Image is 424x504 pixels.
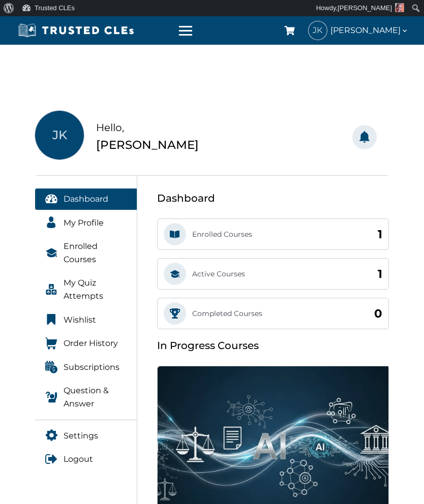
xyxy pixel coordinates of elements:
[64,337,118,350] span: Order History
[35,111,84,160] span: JK
[309,21,327,40] span: JK
[35,272,137,306] a: My Quiz Attempts
[64,384,127,410] span: Question & Answer
[64,216,104,230] span: My Profile
[157,190,389,206] div: Dashboard
[192,308,262,319] div: Completed Courses
[35,449,137,470] a: Logout
[35,212,137,234] a: My Profile
[378,225,382,244] div: 1
[157,337,389,354] div: In Progress Courses
[64,313,96,327] span: Wishlist
[64,240,127,266] span: Enrolled Courses
[64,276,127,302] span: My Quiz Attempts
[35,357,137,378] a: Subscriptions
[192,229,252,240] div: Enrolled Courses
[96,119,199,136] div: Hello,
[374,304,382,323] div: 0
[35,425,137,447] a: Settings
[64,361,119,374] span: Subscriptions
[35,333,137,354] a: Order History
[15,23,137,38] img: Trusted CLEs
[35,236,137,270] a: Enrolled Courses
[35,309,137,331] a: Wishlist
[96,136,199,154] div: [PERSON_NAME]
[35,188,137,210] a: Dashboard
[64,429,98,443] span: Settings
[64,193,108,206] span: Dashboard
[338,4,392,12] span: [PERSON_NAME]
[64,453,93,466] span: Logout
[330,24,409,37] span: [PERSON_NAME]
[378,265,382,283] div: 1
[192,268,245,279] div: Active Courses
[35,380,137,414] a: Question & Answer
